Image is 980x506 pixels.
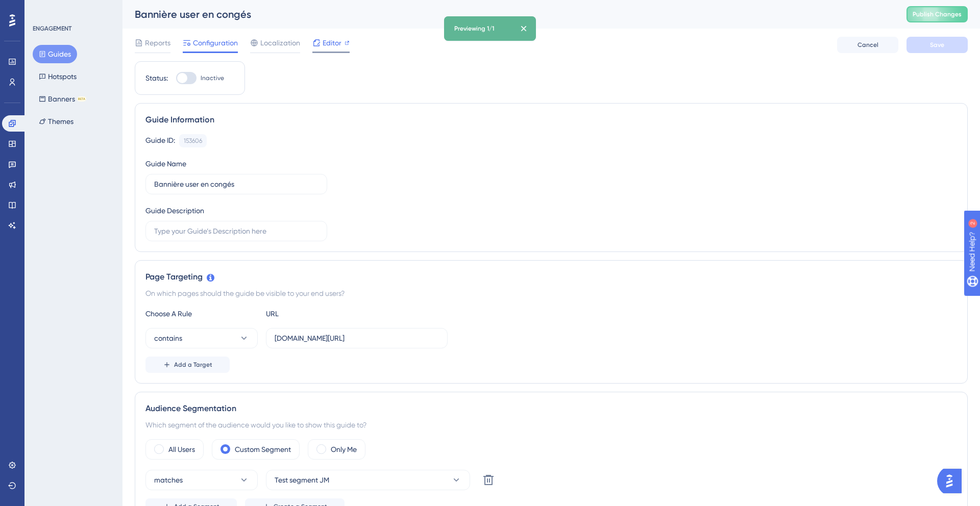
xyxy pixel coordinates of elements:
div: Guide ID: [145,134,175,147]
span: Localization [260,37,300,49]
div: Page Targeting [145,271,957,283]
iframe: UserGuiding AI Assistant Launcher [937,466,968,496]
button: Cancel [837,37,898,53]
button: Save [906,37,968,53]
span: matches [154,474,183,486]
div: Previewing 1/1 [454,24,494,33]
label: Only Me [331,443,357,456]
label: Custom Segment [235,443,291,456]
button: Guides [33,45,77,63]
div: On which pages should the guide be visible to your end users? [145,287,957,299]
label: All Users [168,443,195,456]
button: Add a Target [145,357,230,373]
div: Guide Description [145,205,204,217]
button: matches [145,470,258,490]
span: Cancel [857,41,878,49]
input: Type your Guide’s Description here [154,225,318,237]
span: Add a Target [174,361,212,369]
span: Reports [145,37,170,49]
div: 153606 [184,137,202,145]
span: Editor [323,37,341,49]
button: BannersBETA [33,90,92,108]
div: Status: [145,72,168,84]
div: Guide Information [145,114,957,126]
div: 2 [71,5,74,13]
span: contains [154,332,182,344]
input: yourwebsite.com/path [275,333,439,344]
span: Publish Changes [913,10,962,18]
div: Choose A Rule [145,308,258,320]
span: Test segment JM [275,474,329,486]
div: URL [266,308,378,320]
div: Guide Name [145,158,186,170]
div: Which segment of the audience would you like to show this guide to? [145,419,957,431]
div: ENGAGEMENT [33,24,71,33]
span: Need Help? [24,3,64,15]
span: Inactive [201,74,224,82]
button: Publish Changes [906,6,968,22]
div: Bannière user en congés [135,7,881,21]
button: Test segment JM [266,470,470,490]
div: BETA [77,96,86,102]
button: Hotspots [33,67,83,86]
span: Save [930,41,944,49]
button: Themes [33,112,80,131]
button: contains [145,328,258,348]
div: Audience Segmentation [145,402,957,415]
span: Configuration [193,37,238,49]
input: Type your Guide’s Name here [154,179,318,190]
